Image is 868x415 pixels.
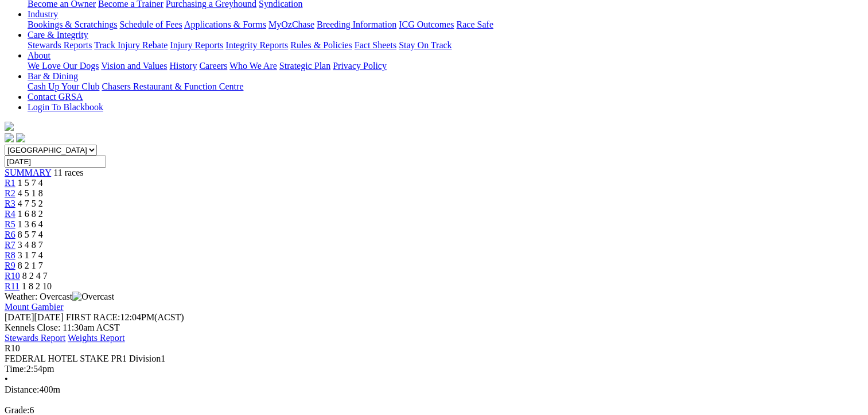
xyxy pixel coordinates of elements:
div: 2:54pm [5,364,863,374]
a: ICG Outcomes [399,20,454,29]
input: Select date [5,156,106,168]
div: About [28,61,863,71]
a: Rules & Policies [290,40,352,50]
span: 1 8 2 10 [22,281,52,291]
a: Injury Reports [170,40,223,50]
img: Overcast [72,292,114,302]
a: Cash Up Your Club [28,82,99,91]
span: 3 1 7 4 [18,250,43,260]
a: R2 [5,188,15,198]
span: FIRST RACE: [66,312,120,322]
a: MyOzChase [268,20,314,29]
div: Industry [28,20,863,30]
a: Care & Integrity [28,30,88,40]
span: [DATE] [5,312,64,322]
span: 8 5 7 4 [18,230,43,239]
a: Bar & Dining [28,71,78,81]
div: FEDERAL HOTEL STAKE PR1 Division1 [5,354,863,364]
a: Stay On Track [399,40,451,50]
a: R8 [5,250,15,260]
a: Vision and Values [101,61,167,71]
a: R1 [5,178,15,188]
a: Breeding Information [317,20,396,29]
span: 8 2 1 7 [18,261,43,270]
a: Login To Blackbook [28,102,103,112]
span: 11 races [53,168,83,177]
a: Contact GRSA [28,92,83,102]
span: 4 7 5 2 [18,199,43,208]
a: R11 [5,281,20,291]
a: Stewards Report [5,333,65,343]
a: Weights Report [68,333,125,343]
a: Applications & Forms [184,20,266,29]
a: Schedule of Fees [119,20,182,29]
a: R9 [5,261,15,270]
a: R10 [5,271,20,281]
span: 1 6 8 2 [18,209,43,219]
a: Fact Sheets [355,40,396,50]
a: Chasers Restaurant & Function Centre [102,82,243,91]
span: Distance: [5,385,39,394]
span: 4 5 1 8 [18,188,43,198]
span: Grade: [5,405,30,415]
img: twitter.svg [16,133,25,142]
a: Industry [28,9,58,19]
img: logo-grsa-white.png [5,122,14,131]
span: R10 [5,343,20,353]
a: R4 [5,209,15,219]
a: History [169,61,197,71]
img: facebook.svg [5,133,14,142]
a: About [28,51,50,60]
a: Stewards Reports [28,40,92,50]
div: Kennels Close: 11:30am ACST [5,323,863,333]
span: Time: [5,364,26,374]
a: Mount Gambier [5,302,64,312]
a: Privacy Policy [333,61,387,71]
a: Careers [199,61,227,71]
a: R6 [5,230,15,239]
a: R5 [5,219,15,229]
span: 3 4 8 7 [18,240,43,250]
a: We Love Our Dogs [28,61,99,71]
a: R3 [5,199,15,208]
div: Care & Integrity [28,40,863,51]
a: Strategic Plan [279,61,330,71]
a: R7 [5,240,15,250]
a: Integrity Reports [225,40,288,50]
a: Race Safe [456,20,493,29]
span: • [5,374,8,384]
span: [DATE] [5,312,34,322]
span: 1 3 6 4 [18,219,43,229]
span: 8 2 4 7 [22,271,48,281]
a: Bookings & Scratchings [28,20,117,29]
span: Weather: Overcast [5,292,114,301]
div: 400m [5,385,863,395]
a: Who We Are [229,61,277,71]
span: 12:04PM(ACST) [66,312,184,322]
span: 1 5 7 4 [18,178,43,188]
a: Track Injury Rebate [94,40,168,50]
div: Bar & Dining [28,82,863,92]
a: SUMMARY [5,168,51,177]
